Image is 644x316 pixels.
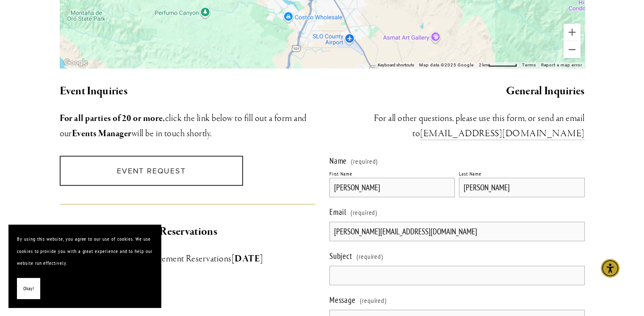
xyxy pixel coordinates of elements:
[60,82,315,100] h2: Event Inquiries
[72,128,132,140] strong: Events Manager
[17,233,152,269] p: By using this website, you agree to our use of cookies. We use cookies to provide you with a grea...
[541,63,582,67] a: Report a map error
[232,253,263,265] strong: [DATE]
[476,62,520,68] button: Map Scale: 2 km per 64 pixels
[17,278,40,300] button: Okay!
[420,128,584,140] a: [EMAIL_ADDRESS][DOMAIN_NAME]
[60,156,243,186] a: Event Request
[329,82,585,100] h2: General Inquiries
[329,295,356,305] span: Message
[357,249,384,264] span: (required)
[8,225,161,308] section: Cookie banner
[378,62,414,68] button: Keyboard shortcuts
[60,113,165,124] strong: For all parties of 20 or more,
[419,63,474,67] span: Map data ©2025 Google
[522,63,536,67] a: Terms
[360,293,387,308] span: (required)
[329,251,353,261] span: Subject
[329,111,585,141] h3: ​For all other questions, please use this form, or send an email to
[60,251,315,267] h3: Accepting Spring Commencement Reservations
[351,158,378,165] span: (required)
[62,57,90,68] a: Open this area in Google Maps (opens a new window)
[62,57,90,68] img: Google
[479,63,488,67] span: 2 km
[23,283,34,295] span: Okay!
[459,170,481,177] div: Last Name
[351,205,378,220] span: (required)
[60,111,315,141] h3: click the link below to fill out a form and our will be in touch shortly.
[329,156,347,166] span: Name
[329,207,347,217] span: Email
[564,41,580,58] button: Zoom out
[60,223,315,241] h2: Graduation Weekend Reservations
[601,259,619,278] div: Accessibility Menu
[564,24,580,41] button: Zoom in
[329,170,353,177] div: First Name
